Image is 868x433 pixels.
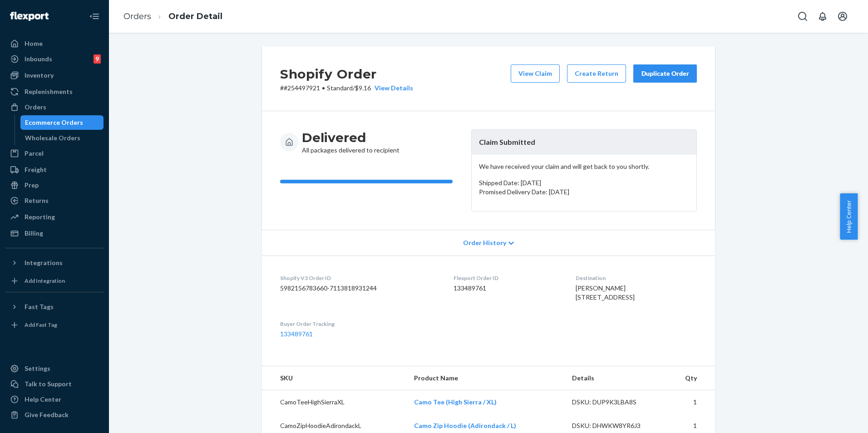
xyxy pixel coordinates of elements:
[641,69,689,78] div: Duplicate Order
[280,84,413,93] p: # #254497921 / $9.16
[5,377,104,391] button: Talk to Support
[814,7,832,25] button: Open notifications
[322,84,325,92] span: •
[25,71,54,80] div: Inventory
[262,390,407,414] td: CamoTeeHighSierraXL
[454,284,561,293] dd: 133489761
[25,103,46,112] div: Orders
[20,115,104,130] a: Ecommerce Orders
[280,330,313,338] a: 133489761
[576,274,697,282] dt: Destination
[511,64,560,83] button: View Claim
[25,39,43,48] div: Home
[25,379,72,389] div: Talk to Support
[5,100,104,114] a: Orders
[25,149,44,158] div: Parcel
[472,130,696,155] header: Claim Submitted
[633,64,697,83] button: Duplicate Order
[25,212,55,221] div: Reporting
[565,366,665,390] th: Details
[5,162,104,177] a: Freight
[572,398,657,407] div: DSKU: DUP9K3LBA8S
[454,274,561,282] dt: Flexport Order ID
[5,318,104,332] a: Add Fast Tag
[25,364,50,373] div: Settings
[25,410,69,419] div: Give Feedback
[5,84,104,99] a: Replenishments
[5,210,104,224] a: Reporting
[85,7,104,25] button: Close Navigation
[5,146,104,161] a: Parcel
[5,226,104,241] a: Billing
[25,133,80,143] div: Wholesale Orders
[5,256,104,270] button: Integrations
[25,229,43,238] div: Billing
[25,277,65,285] div: Add Integration
[25,54,52,64] div: Inbounds
[123,11,151,21] a: Orders
[794,7,812,25] button: Open Search Box
[280,274,439,282] dt: Shopify V3 Order ID
[407,366,565,390] th: Product Name
[5,178,104,192] a: Prep
[25,302,54,311] div: Fast Tags
[414,398,497,406] a: Camo Tee (High Sierra / XL)
[10,12,49,21] img: Flexport logo
[833,7,852,25] button: Open account menu
[5,193,104,208] a: Returns
[463,238,506,247] span: Order History
[5,68,104,83] a: Inventory
[5,300,104,314] button: Fast Tags
[5,392,104,407] a: Help Center
[280,320,439,328] dt: Buyer Order Tracking
[280,284,439,293] dd: 5982156783660-7113818931244
[262,366,407,390] th: SKU
[479,178,689,187] p: Shipped Date: [DATE]
[25,118,83,127] div: Ecommerce Orders
[5,274,104,288] a: Add Integration
[168,11,222,21] a: Order Detail
[302,129,399,146] h3: Delivered
[302,129,399,155] div: All packages delivered to recipient
[479,162,689,171] p: We have received your claim and will get back to you shortly.
[25,395,61,404] div: Help Center
[25,258,63,267] div: Integrations
[414,422,516,429] a: Camo Zip Hoodie (Adirondack / L)
[665,366,715,390] th: Qty
[371,84,413,93] button: View Details
[5,36,104,51] a: Home
[479,187,689,197] p: Promised Delivery Date: [DATE]
[665,390,715,414] td: 1
[810,406,859,428] iframe: Opens a widget where you can chat to one of our agents
[567,64,626,83] button: Create Return
[25,165,47,174] div: Freight
[5,408,104,422] button: Give Feedback
[25,181,39,190] div: Prep
[327,84,353,92] span: Standard
[25,321,57,329] div: Add Fast Tag
[840,193,858,240] button: Help Center
[5,52,104,66] a: Inbounds9
[20,131,104,145] a: Wholesale Orders
[25,196,49,205] div: Returns
[5,361,104,376] a: Settings
[94,54,101,64] div: 9
[572,421,657,430] div: DSKU: DHWKW8YR6J3
[576,284,635,301] span: [PERSON_NAME] [STREET_ADDRESS]
[280,64,413,84] h2: Shopify Order
[116,3,230,30] ol: breadcrumbs
[25,87,73,96] div: Replenishments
